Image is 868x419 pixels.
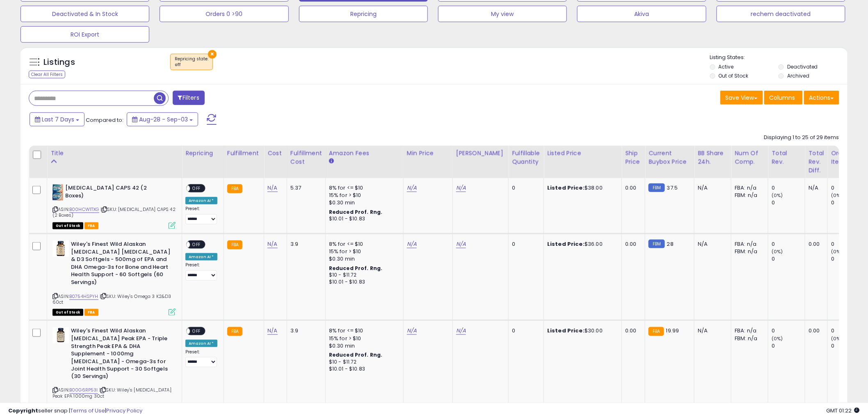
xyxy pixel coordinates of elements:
[227,184,242,193] small: FBA
[329,208,383,215] b: Reduced Prof. Rng.
[8,407,38,414] strong: Copyright
[772,255,805,263] div: 0
[720,91,763,105] button: Save View
[175,62,208,68] div: off
[649,183,665,192] small: FBM
[649,240,665,248] small: FBM
[185,149,220,158] div: Repricing
[43,57,75,68] h5: Listings
[185,262,217,281] div: Preset:
[772,240,805,248] div: 0
[735,192,762,199] div: FBM: n/a
[329,366,397,373] div: $10.01 - $10.83
[809,327,821,334] div: 0.00
[667,240,674,248] span: 28
[456,184,466,192] a: N/A
[407,184,417,192] a: N/A
[329,199,397,206] div: $0.30 min
[71,327,171,382] b: Wiley's Finest Wild Alaskan [MEDICAL_DATA] Peak EPA - Triple Strength Peak EPA & DHA Supplement -...
[735,184,762,192] div: FBA: n/a
[53,293,171,305] span: | SKU: Wiley's Omega 3 K2&D3 60ct
[772,199,805,206] div: 0
[42,115,74,124] span: Last 7 Days
[160,6,288,22] button: Orders 0 >90
[227,240,242,250] small: FBA
[804,91,839,105] button: Actions
[53,240,69,257] img: 4170bU6la2L._SL40_.jpg
[85,309,98,316] span: FBA
[809,184,821,192] div: N/A
[267,184,277,192] a: N/A
[21,6,149,22] button: Deactivated & In Stock
[719,63,734,70] label: Active
[173,91,205,105] button: Filters
[625,327,639,334] div: 0.00
[53,184,63,201] img: 41LCbOaxEBL._SL40_.jpg
[8,407,142,415] div: seller snap | |
[831,199,864,206] div: 0
[329,158,334,165] small: Amazon Fees.
[666,327,679,334] span: 19.99
[831,192,843,199] small: (0%)
[185,340,217,347] div: Amazon AI *
[547,184,585,192] b: Listed Price:
[175,56,208,68] span: Repricing state :
[53,309,83,316] span: All listings that are currently out of stock and unavailable for purchase on Amazon
[809,240,821,248] div: 0.00
[512,327,537,334] div: 0
[329,192,397,199] div: 15% for > $10
[577,6,706,22] button: Akiva
[190,241,203,248] span: OFF
[329,272,397,279] div: $10 - $11.72
[53,206,176,218] span: | SKU: [MEDICAL_DATA] CAPS 42 (2 Boxes)
[547,240,615,248] div: $36.00
[831,184,864,192] div: 0
[512,149,540,166] div: Fulfillable Quantity
[547,327,615,334] div: $30.00
[831,255,864,263] div: 0
[329,215,397,222] div: $10.01 - $10.83
[772,184,805,192] div: 0
[267,240,277,248] a: N/A
[625,240,639,248] div: 0.00
[299,6,428,22] button: Repricing
[127,112,198,126] button: Aug-28 - Sep-03
[290,240,319,248] div: 3.9
[85,222,98,229] span: FBA
[53,184,176,228] div: ASIN:
[772,248,783,255] small: (0%)
[831,149,861,166] div: Ordered Items
[735,240,762,248] div: FBA: n/a
[698,240,725,248] div: N/A
[407,240,417,248] a: N/A
[30,112,85,126] button: Last 7 Days
[267,327,277,335] a: N/A
[329,248,397,255] div: 15% for > $10
[698,184,725,192] div: N/A
[53,387,171,399] span: | SKU: Wiley's [MEDICAL_DATA] Peak EPA 1000mg 30ct
[547,327,585,334] b: Listed Price:
[438,6,567,22] button: My view
[65,184,165,201] b: [MEDICAL_DATA] CAPS 42 (2 Boxes)
[53,222,83,229] span: All listings that are currently out of stock and unavailable for purchase on Amazon
[717,6,845,22] button: rechem deactivated
[329,265,383,272] b: Reduced Prof. Rng.
[547,184,615,192] div: $38.00
[407,149,449,158] div: Min Price
[329,184,397,192] div: 8% for <= $10
[329,351,383,358] b: Reduced Prof. Rng.
[512,184,537,192] div: 0
[772,342,805,350] div: 0
[290,327,319,334] div: 3.9
[69,206,99,213] a: B00HCW1TXG
[772,335,783,342] small: (0%)
[809,149,824,175] div: Total Rev. Diff.
[227,327,242,336] small: FBA
[185,253,217,261] div: Amazon AI *
[185,349,217,368] div: Preset:
[698,149,728,166] div: BB Share 24h.
[787,63,818,70] label: Deactivated
[70,407,105,414] a: Terms of Use
[329,149,400,158] div: Amazon Fees
[770,94,795,102] span: Columns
